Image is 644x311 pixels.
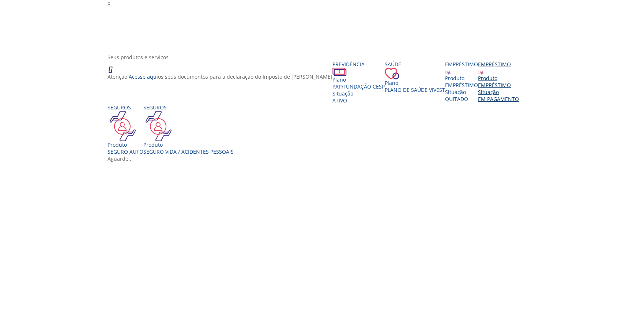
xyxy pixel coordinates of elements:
span: Ativo [332,97,347,104]
div: Situação [332,90,385,97]
img: ico_emprestimo.svg [478,69,483,75]
section: <span lang="en" dir="ltr">IFrameProdutos</span> [108,169,542,303]
a: Seguros Produto Seguro Vida / Acidentes Pessoais [143,104,234,155]
iframe: Iframe [108,169,542,301]
div: Seguro Vida / Acidentes Pessoais [143,148,234,155]
div: Seguros [143,104,234,111]
a: Seguros Produto SEGURO AUTO [108,104,143,155]
img: ico_seguros.png [143,111,174,141]
span: PAP/Fundação CESP [332,83,385,90]
img: ico_dinheiro.png [332,68,347,76]
div: Seus produtos e serviços [108,54,542,61]
div: Plano [385,79,445,86]
div: Produto [478,75,519,82]
div: Previdência [332,61,385,68]
div: Plano [332,76,385,83]
a: Saúde PlanoPlano de Saúde VIVEST [385,61,445,93]
div: Saúde [385,61,445,68]
div: Situação [478,89,519,95]
img: ico_emprestimo.svg [445,69,451,75]
div: Empréstimo [445,61,478,68]
img: ico_atencao.png [108,61,120,73]
div: EMPRÉSTIMO [445,82,478,89]
div: Produto [445,75,478,82]
div: SEGURO AUTO [108,148,143,155]
div: Produto [143,141,234,148]
a: Empréstimo Produto EMPRÉSTIMO Situação EM PAGAMENTO [478,61,519,102]
img: ico_seguros.png [108,111,138,141]
a: Previdência PlanoPAP/Fundação CESP SituaçãoAtivo [332,61,385,104]
div: Produto [108,141,143,148]
a: Acesse aqui [129,73,158,80]
div: Situação [445,89,478,95]
span: QUITADO [445,95,468,102]
a: Empréstimo Produto EMPRÉSTIMO Situação QUITADO [445,61,478,102]
section: <span lang="en" dir="ltr">ProdutosCard</span> [108,54,542,162]
div: Seguros [108,104,143,111]
div: Empréstimo [478,61,519,68]
div: Aguarde... [108,155,542,162]
p: Atenção! os seus documentos para a declaração do Imposto de [PERSON_NAME] [108,73,332,80]
img: ico_coracao.png [385,68,399,79]
span: Plano de Saúde VIVEST [385,86,445,93]
div: EMPRÉSTIMO [478,82,519,89]
span: EM PAGAMENTO [478,95,519,102]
